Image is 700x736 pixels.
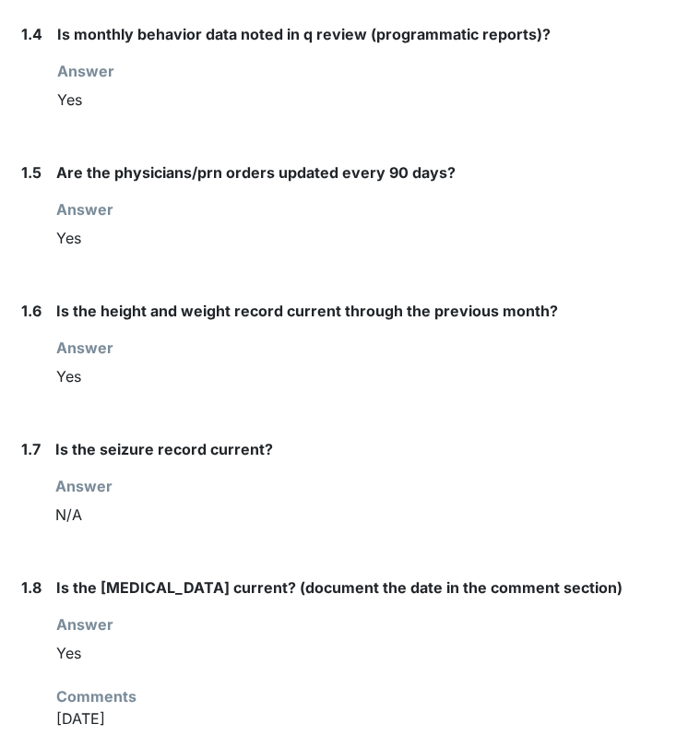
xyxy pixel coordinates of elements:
[57,82,686,117] div: Yes
[57,62,114,80] strong: Answer
[21,300,42,322] label: 1.6
[56,161,456,184] label: Are the physicians/prn orders updated every 90 days?
[21,161,42,184] label: 1.5
[56,707,686,730] p: [DATE]
[56,338,113,357] strong: Answer
[56,635,686,671] div: Yes
[21,23,42,45] label: 1.4
[21,576,42,599] label: 1.8
[57,23,551,45] label: Is monthly behavior data noted in q review (programmatic reports)?
[21,438,41,460] label: 1.7
[56,685,136,707] label: Comments
[56,200,113,219] strong: Answer
[56,576,623,599] label: Is the [MEDICAL_DATA] current? (document the date in the comment section)
[56,300,558,322] label: Is the height and weight record current through the previous month?
[55,477,113,495] strong: Answer
[56,359,686,394] div: Yes
[56,220,686,255] div: Yes
[55,497,686,532] div: N/A
[56,615,113,634] strong: Answer
[55,438,273,460] label: Is the seizure record current?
